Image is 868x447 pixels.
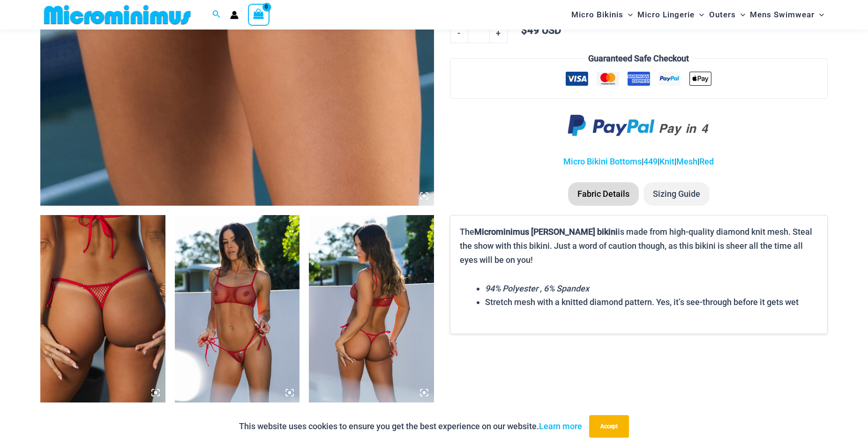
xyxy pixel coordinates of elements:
a: Mens SwimwearMenu ToggleMenu Toggle [748,3,826,27]
input: Product quantity [468,23,490,43]
a: Account icon link [230,11,239,19]
a: + [490,23,508,43]
button: Accept [589,415,629,438]
a: Search icon link [212,9,221,21]
a: 449 [644,156,658,166]
a: Learn more [539,421,582,431]
span: Menu Toggle [736,3,745,27]
a: Red [699,156,714,166]
span: Micro Bikinis [571,3,623,27]
legend: Guaranteed Safe Checkout [584,52,693,66]
span: Menu Toggle [623,3,633,27]
span: Outers [709,3,736,27]
a: Mesh [676,156,697,166]
li: Stretch mesh with a knitted diamond pattern. Yes, it’s see-through before it gets wet [485,295,818,309]
a: OutersMenu ToggleMenu Toggle [707,3,748,27]
li: Sizing Guide [644,182,710,206]
span: Menu Toggle [815,3,824,27]
bdi: 49 USD [521,24,561,36]
span: $ [521,24,527,36]
nav: Site Navigation [568,1,828,28]
a: Micro LingerieMenu ToggleMenu Toggle [635,3,706,27]
img: MM SHOP LOGO FLAT [40,4,195,25]
p: This website uses cookies to ensure you get the best experience on our website. [239,419,582,433]
a: View Shopping Cart, empty [248,4,269,25]
img: Summer Storm Red 332 Crop Top 449 Thong [309,215,434,402]
li: Fabric Details [568,182,639,206]
img: Summer Storm Red 332 Crop Top 449 Thong [175,215,300,402]
p: The is made from high-quality diamond knit mesh. Steal the show with this bikini. Just a word of ... [460,225,818,267]
span: Mens Swimwear [750,3,815,27]
em: 94% Polyester , 6% Spandex [485,283,589,293]
span: Menu Toggle [695,3,704,27]
a: - [450,23,468,43]
a: Micro BikinisMenu ToggleMenu Toggle [569,3,635,27]
b: Microminimus [PERSON_NAME] bikini [474,227,618,237]
img: Summer Storm Red 449 Thong [40,215,165,402]
a: Knit [659,156,674,166]
a: Micro Bikini Bottoms [563,156,642,166]
span: Micro Lingerie [637,3,695,27]
p: | | | | [450,155,828,169]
